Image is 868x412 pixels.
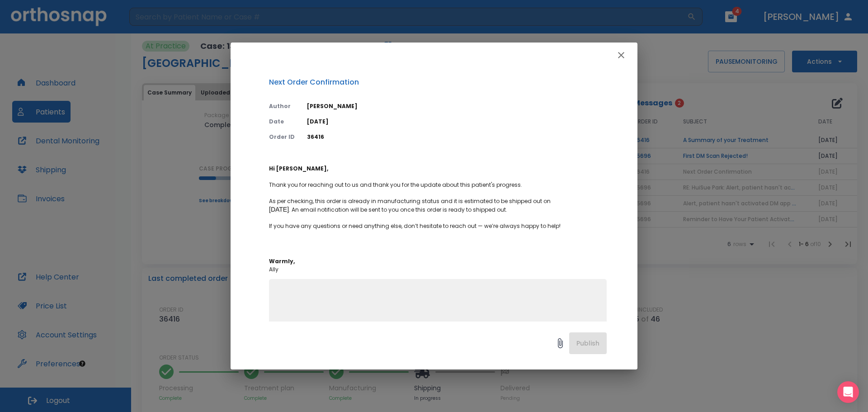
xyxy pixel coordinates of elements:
[269,118,296,126] p: Date
[269,102,296,110] p: Author
[269,206,289,213] span: [DATE]
[307,118,607,126] p: [DATE]
[269,257,295,265] strong: ​﻿Warmly,
[269,77,607,88] p: Next Order Confirmation
[269,249,607,274] p: Ally
[837,381,859,403] div: Open Intercom Messenger
[307,133,607,141] p: 36416
[269,165,607,230] p: ​ ﻿Thank you for reaching out to us and thank you for the update about this patient's progress. ﻿...
[307,102,607,110] p: [PERSON_NAME]
[269,165,328,172] strong: Hi [PERSON_NAME],
[269,133,296,141] p: Order ID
